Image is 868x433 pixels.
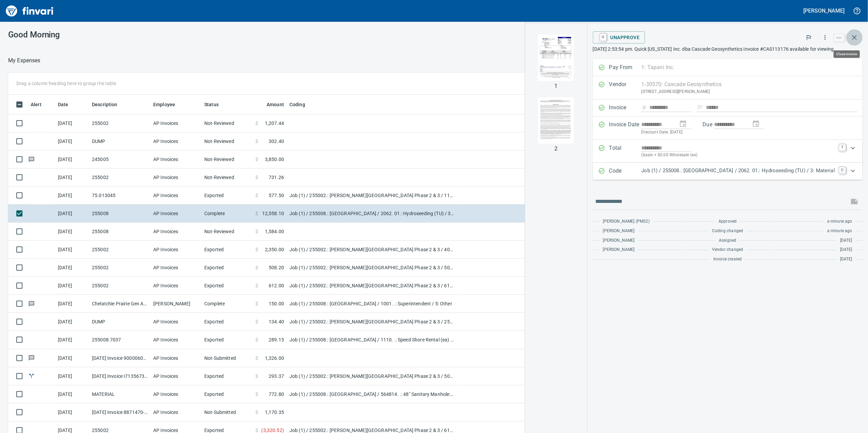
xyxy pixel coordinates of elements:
h3: Good Morning [8,30,224,39]
span: Status [204,100,219,109]
span: 302.40 [269,138,284,145]
span: Date [58,100,68,109]
td: [DATE] [55,349,89,367]
td: AP Invoices [151,169,202,187]
span: $ [255,210,258,217]
button: More [818,30,833,45]
span: $ [255,282,258,289]
td: Job (1) / 255008.: [GEOGRAPHIC_DATA] / 2062. 01.: Hydroseeding (TU) / 3: Material [287,205,457,223]
td: [DATE] [55,169,89,187]
td: [DATE] [55,403,89,421]
td: Exported [202,187,253,205]
td: Not-Reviewed [202,223,253,241]
td: Not-Reviewed [202,132,253,150]
p: (basis + $0.00 Wholesale tax) [642,152,835,159]
span: 289.15 [269,336,284,343]
span: 293.37 [269,373,284,380]
td: [DATE] [55,114,89,132]
a: Finvari [4,3,55,19]
td: [DATE] [55,241,89,259]
td: Exported [202,331,253,349]
span: [DATE] [840,246,852,253]
td: 255002 [89,277,151,295]
span: $ [255,246,258,253]
span: $ [255,192,258,199]
td: 75.013045 [89,187,151,205]
td: Job (1) / 255002.: [PERSON_NAME][GEOGRAPHIC_DATA] Phase 2 & 3 / 500612. 02.: Storm Pipe 6" CPP - ... [287,367,457,385]
span: 577.50 [269,192,284,199]
span: $ [255,120,258,127]
nav: breadcrumb [8,57,41,65]
td: 255002 [89,259,151,277]
span: Assigned [719,237,736,244]
span: 3,850.00 [265,156,284,163]
span: $ [255,391,258,398]
td: Not-Reviewed [202,114,253,132]
span: Has messages [28,355,35,360]
td: [DATE] [55,385,89,403]
p: Total [609,144,642,159]
a: C [839,167,846,174]
td: Job (1) / 255008.: [GEOGRAPHIC_DATA] / 1001. .: Superintendent / 5: Other [287,295,457,313]
td: Not-Submitted [202,349,253,367]
td: [DATE] [55,223,89,241]
p: 1 [554,82,557,90]
span: 134.40 [269,318,284,325]
div: Expand [593,163,863,180]
span: Status [204,100,227,109]
span: a minute ago [827,218,852,225]
span: $ [255,355,258,362]
td: AP Invoices [151,132,202,150]
span: $ [255,228,258,235]
span: Coding [289,100,314,109]
td: [DATE] [55,331,89,349]
span: [PERSON_NAME] (PM52) [603,218,650,225]
span: 508.20 [269,264,284,271]
span: [PERSON_NAME] [603,228,635,235]
td: Exported [202,277,253,295]
td: AP Invoices [151,114,202,132]
span: $ [255,409,258,416]
span: $ [255,264,258,271]
span: Employee [153,100,175,109]
span: Unapprove [598,32,640,43]
p: My Expenses [8,57,41,65]
td: Job (1) / 255002.: [PERSON_NAME][GEOGRAPHIC_DATA] Phase 2 & 3 / 40. 14.: Street Sweeping Sub / 4:... [287,241,457,259]
span: Description [92,100,126,109]
td: [DATE] [55,259,89,277]
p: Drag a column heading here to group the table [16,80,116,87]
p: 2 [554,145,557,153]
td: 245005 [89,150,151,169]
span: Employee [153,100,184,109]
span: 1,584.00 [265,228,284,235]
td: Not-Reviewed [202,169,253,187]
span: $ [255,156,258,163]
span: Description [92,100,117,109]
td: 255002 [89,114,151,132]
td: AP Invoices [151,277,202,295]
span: Has messages [28,157,35,161]
td: 255002 [89,169,151,187]
span: [DATE] [840,237,852,244]
td: [DATE] [55,295,89,313]
a: esc [834,34,845,42]
td: Job (1) / 255002.: [PERSON_NAME][GEOGRAPHIC_DATA] Phase 2 & 3 / 250102. 03.: Haul/Dispose Of Pipe... [287,313,457,331]
td: AP Invoices [151,241,202,259]
td: 255008.7037 [89,331,151,349]
span: $ [255,336,258,343]
td: AP Invoices [151,385,202,403]
td: Exported [202,367,253,385]
td: [DATE] Invoice I7135673 from [PERSON_NAME] Company Inc. (1-10431) [89,367,151,385]
span: 150.00 [269,300,284,307]
td: [DATE] [55,150,89,169]
span: Split transaction [28,373,35,378]
td: 255002 [89,241,151,259]
span: Alert [31,100,42,109]
button: UUnapprove [593,31,645,44]
span: Amount [258,100,284,109]
td: AP Invoices [151,349,202,367]
h5: [PERSON_NAME] [804,7,845,14]
td: AP Invoices [151,223,202,241]
td: Exported [202,241,253,259]
td: [DATE] [55,313,89,331]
